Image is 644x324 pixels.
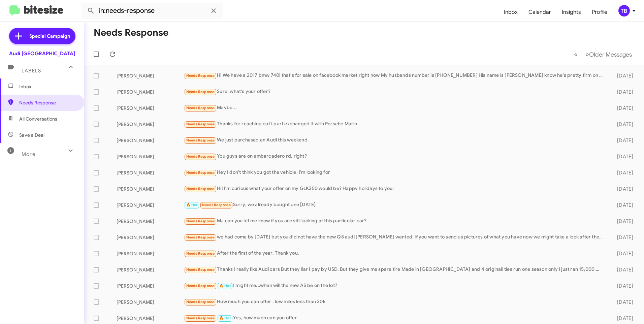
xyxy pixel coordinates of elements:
[586,2,613,22] a: Profile
[19,99,76,106] span: Needs Response
[117,266,184,273] div: [PERSON_NAME]
[184,185,606,193] div: Hi! I'm curious what your offer on my GLK350 would be? Happy holidays to you!
[184,298,606,306] div: How much you can offer , low miles less than 30k
[606,169,639,176] div: [DATE]
[606,234,639,241] div: [DATE]
[186,235,215,239] span: Needs Response
[606,153,639,160] div: [DATE]
[19,116,57,122] span: All Conversations
[22,68,41,74] span: Labels
[29,33,70,39] span: Special Campaign
[184,136,606,144] div: We just purchased an Audi this weekend.
[186,251,215,256] span: Needs Response
[186,284,215,288] span: Needs Response
[581,47,636,61] button: Next
[186,170,215,175] span: Needs Response
[186,154,215,159] span: Needs Response
[94,27,168,38] h1: Needs Response
[186,219,215,223] span: Needs Response
[184,250,606,257] div: After the first of the year. Thank you.
[117,137,184,144] div: [PERSON_NAME]
[22,151,35,157] span: More
[589,51,632,58] span: Older Messages
[117,250,184,257] div: [PERSON_NAME]
[618,5,630,17] div: TB
[570,47,636,61] nav: Page navigation example
[117,283,184,289] div: [PERSON_NAME]
[574,50,578,59] span: «
[19,83,76,90] span: Inbox
[186,122,215,126] span: Needs Response
[606,72,639,79] div: [DATE]
[498,2,523,22] a: Inbox
[202,203,231,207] span: Needs Response
[606,137,639,144] div: [DATE]
[556,2,586,22] a: Insights
[606,218,639,225] div: [DATE]
[19,132,44,138] span: Save a Deal
[186,106,215,110] span: Needs Response
[186,300,215,304] span: Needs Response
[9,50,75,57] div: Audi [GEOGRAPHIC_DATA]
[606,315,639,322] div: [DATE]
[184,266,606,273] div: Thanks I really like Audi cars But they liar I pay by USD. But they give me spare tire Made in [G...
[184,201,606,209] div: Sorry, we already bought one [DATE]
[184,169,606,176] div: Hey I don't think you got the vehicle. I'm looking for
[184,314,606,322] div: Yes, how much can you offer
[184,282,606,290] div: I might me...when will the new A5 be on the lot?
[117,202,184,208] div: [PERSON_NAME]
[186,203,198,207] span: 🔥 Hot
[186,73,215,78] span: Needs Response
[606,266,639,273] div: [DATE]
[186,267,215,272] span: Needs Response
[606,299,639,305] div: [DATE]
[606,186,639,192] div: [DATE]
[613,5,637,17] button: TB
[9,28,75,44] a: Special Campaign
[570,47,582,61] button: Previous
[117,299,184,305] div: [PERSON_NAME]
[186,187,215,191] span: Needs Response
[184,217,606,225] div: MJ can you let me know if you are still looking at this particular car?
[606,250,639,257] div: [DATE]
[186,138,215,142] span: Needs Response
[219,284,231,288] span: 🔥 Hot
[184,233,606,241] div: we had come by [DATE] but you did not have the new Q8 audi [PERSON_NAME] wanted. if you want to s...
[184,153,606,160] div: You guys are on embarcadero rd, right?
[117,169,184,176] div: [PERSON_NAME]
[117,234,184,241] div: [PERSON_NAME]
[117,315,184,322] div: [PERSON_NAME]
[117,121,184,128] div: [PERSON_NAME]
[585,50,589,59] span: »
[606,105,639,111] div: [DATE]
[523,2,556,22] a: Calendar
[186,316,215,320] span: Needs Response
[82,3,223,19] input: Search
[606,121,639,128] div: [DATE]
[117,72,184,79] div: [PERSON_NAME]
[117,153,184,160] div: [PERSON_NAME]
[606,89,639,95] div: [DATE]
[117,218,184,225] div: [PERSON_NAME]
[184,88,606,96] div: Sure, what's your offer?
[606,202,639,208] div: [DATE]
[117,186,184,192] div: [PERSON_NAME]
[184,104,606,112] div: Maybe...
[186,90,215,94] span: Needs Response
[219,316,231,320] span: 🔥 Hot
[184,120,606,128] div: Thanks for reaching out I part exchanged it with Porsche Marin
[184,72,606,79] div: Hi We have a 2017 bmw 740i that's for sale on facebook market right now My husbands number is [PH...
[606,283,639,289] div: [DATE]
[117,89,184,95] div: [PERSON_NAME]
[117,105,184,111] div: [PERSON_NAME]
